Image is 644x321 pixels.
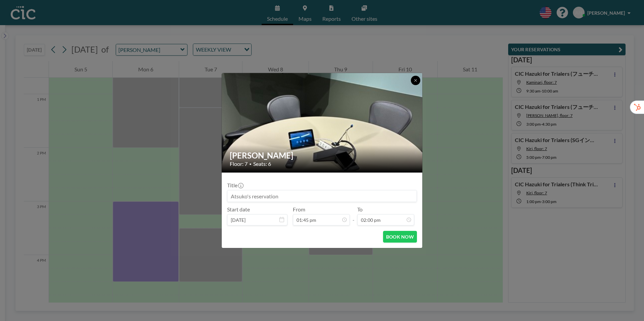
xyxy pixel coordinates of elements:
span: Floor: 7 [230,160,248,167]
label: From [293,206,305,213]
label: Start date [227,206,250,213]
label: Title [227,182,243,189]
button: BOOK NOW [383,231,417,243]
input: Atsuko's reservation [227,190,417,202]
span: - [353,208,355,223]
span: • [249,162,252,167]
span: Seats: 6 [253,160,271,167]
label: To [357,206,363,213]
h2: [PERSON_NAME] [230,150,415,160]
